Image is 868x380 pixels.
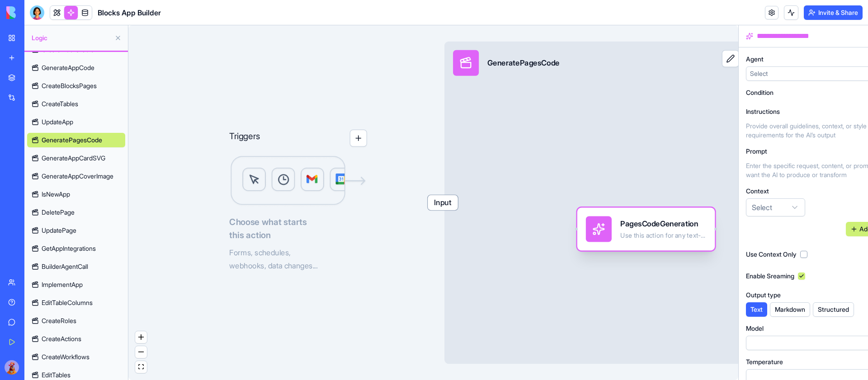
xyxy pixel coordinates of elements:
label: Output type [746,291,781,300]
label: Condition [746,88,774,97]
a: GenerateAppCoverImage [27,169,125,183]
a: CreateBlocksPages [27,79,125,93]
span: Logic [32,33,111,42]
a: CreateRoles [27,314,125,328]
label: Prompt [746,147,767,156]
span: GenerateAppCardSVG [42,154,105,163]
button: Invite & Share [804,5,863,20]
img: Logic [229,155,367,207]
div: PagesCodeGenerationUse this action for any text-based task, from creating or refining content (ar... [577,207,715,250]
a: GenerateAppCode [27,61,125,75]
a: CreateTables [27,97,125,111]
span: CreateBlocksPages [42,81,97,90]
span: GetAppIntegrations [42,244,96,253]
span: Input [428,195,458,210]
label: Use Context Only [746,250,797,259]
a: IsNewApp [27,187,125,202]
label: Temperature [746,357,783,366]
span: UpdateApp [42,117,73,127]
label: Enable Sreaming [746,272,794,281]
img: Kuku_Large_sla5px.png [5,360,19,375]
button: fit view [135,361,147,373]
a: CreateWorkflows [27,350,125,364]
label: Context [746,187,769,196]
a: BuilderAgentCall [27,259,125,274]
button: Structured [813,302,854,317]
a: ImplementApp [27,277,125,292]
span: BuilderAgentCall [42,262,88,271]
button: zoom out [135,346,147,358]
span: GeneratePagesCode [42,136,102,145]
span: CreateTables [42,99,78,108]
a: EditTableColumns [27,296,125,310]
a: GetAppIntegrations [27,241,125,256]
div: PagesCodeGeneration [620,218,706,229]
span: CreateActions [42,334,81,343]
a: CreateActions [27,332,125,346]
span: GenerateAppCoverImage [42,172,113,181]
span: ImplementApp [42,280,83,289]
img: logo [6,6,62,19]
span: Blocks App Builder [98,7,161,18]
div: Use this action for any text-based task, from creating or refining content (articles, summaries, ... [620,231,706,240]
span: Forms, schedules, webhooks, data changes... [229,248,317,270]
span: CreateRoles [42,316,76,325]
a: DeletePage [27,205,125,220]
p: Triggers [229,130,260,147]
label: Agent [746,55,764,64]
button: Text [746,302,767,317]
a: UpdatePage [27,223,125,238]
label: Model [746,324,764,333]
button: Markdown [770,302,810,317]
span: UpdatePage [42,226,76,235]
a: GeneratePagesCode [27,133,125,147]
span: Choose what starts this action [229,216,367,241]
span: DeletePage [42,208,75,217]
span: IsNewApp [42,190,70,199]
span: GenerateAppCode [42,63,94,72]
span: CreateWorkflows [42,352,90,361]
span: EditTables [42,371,71,380]
label: Instructions [746,107,780,116]
span: EditTableColumns [42,298,93,307]
div: TriggersLogicChoose what startsthis actionForms, schedules,webhooks, data changes... [229,95,367,272]
div: InputGeneratePagesCode [444,42,767,364]
div: GeneratePagesCode [487,57,559,68]
a: GenerateAppCardSVG [27,151,125,165]
button: zoom in [135,331,147,343]
a: UpdateApp [27,115,125,129]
